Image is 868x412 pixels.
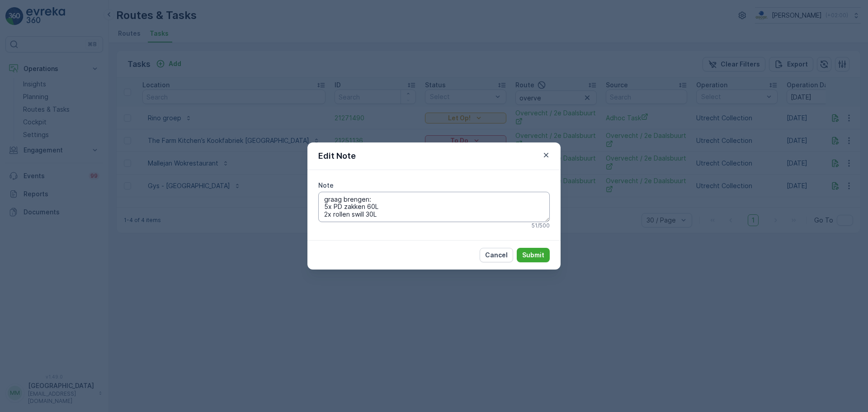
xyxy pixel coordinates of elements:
[318,181,334,189] label: Note
[480,248,513,262] button: Cancel
[522,251,544,260] p: Submit
[517,248,550,262] button: Submit
[485,251,508,260] p: Cancel
[318,150,356,162] p: Edit Note
[318,192,550,222] textarea: graag brengen: 5x PD zakken 60L 2x rollen swill 30L
[532,222,550,229] p: 51 / 500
